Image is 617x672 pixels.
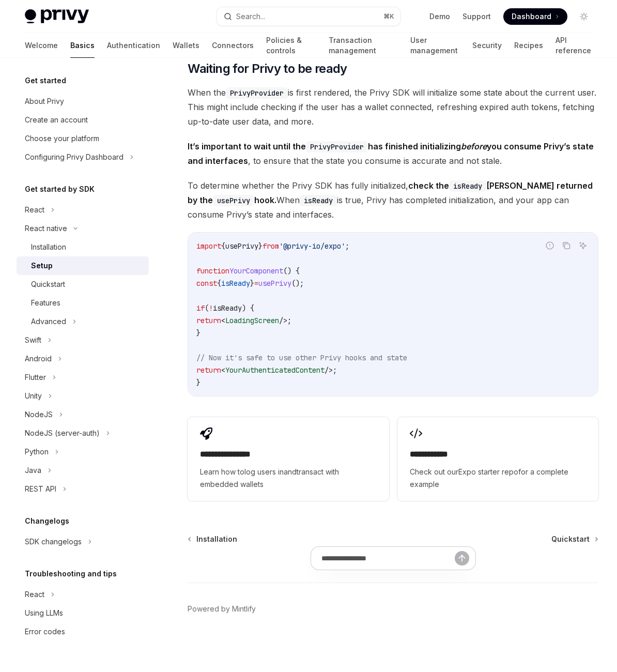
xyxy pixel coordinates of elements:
[25,446,49,458] div: Python
[397,417,598,501] a: **** **** **Check out ourExpo starter repofor a complete example
[25,427,100,439] div: NodeJS (server-auth)
[173,33,199,58] a: Wallets
[236,10,265,23] div: Search...
[221,279,250,288] span: isReady
[560,239,573,252] button: Copy the contents from the code block
[333,365,337,375] span: ;
[188,417,389,501] a: **** **** **** *Learn how tolog users inandtransact with embedded wallets
[266,33,316,58] a: Policies & controls
[196,365,221,375] span: return
[461,141,487,151] em: before
[25,408,53,421] div: NodeJS
[25,204,44,216] div: React
[258,241,263,251] span: }
[25,536,82,548] div: SDK changelogs
[17,604,149,622] a: Using LLMs
[25,568,117,580] h5: Troubleshooting and tips
[25,607,63,619] div: Using LLMs
[25,515,69,527] h5: Changelogs
[196,316,221,325] span: return
[576,239,590,252] button: Ask AI
[196,534,237,544] span: Installation
[25,483,56,495] div: REST API
[279,241,345,251] span: '@privy-io/expo'
[576,8,592,25] button: Toggle dark mode
[221,241,225,251] span: {
[291,279,304,288] span: ();
[209,303,213,313] span: !
[512,11,551,22] span: Dashboard
[287,316,291,325] span: ;
[196,266,229,276] span: function
[25,222,67,235] div: React native
[410,33,460,58] a: User management
[25,114,88,126] div: Create an account
[217,279,221,288] span: {
[455,551,469,566] button: Send message
[188,60,347,77] span: Waiting for Privy to be ready
[221,365,225,375] span: <
[472,33,502,58] a: Security
[25,371,46,384] div: Flutter
[449,180,486,192] code: isReady
[429,11,450,22] a: Demo
[17,111,149,129] a: Create an account
[242,303,254,313] span: ) {
[25,33,58,58] a: Welcome
[17,275,149,294] a: Quickstart
[31,278,65,291] div: Quickstart
[514,33,543,58] a: Recipes
[244,467,284,476] a: log users in
[189,534,237,544] a: Installation
[196,328,200,338] span: }
[17,622,149,641] a: Error codes
[25,74,66,87] h5: Get started
[17,129,149,148] a: Choose your platform
[17,92,149,111] a: About Privy
[17,238,149,256] a: Installation
[188,141,594,166] strong: It’s important to wait until the has finished initializing you consume Privy’s state and interfaces
[213,303,242,313] span: isReady
[31,297,60,309] div: Features
[196,353,407,362] span: // Now it's safe to use other Privy hooks and state
[225,241,258,251] span: usePrivy
[250,279,254,288] span: }
[25,334,41,346] div: Swift
[25,625,65,638] div: Error codes
[226,87,288,99] code: PrivyProvider
[17,294,149,312] a: Features
[70,33,95,58] a: Basics
[25,353,52,365] div: Android
[551,534,590,544] span: Quickstart
[188,178,598,222] span: To determine whether the Privy SDK has fully initialized, When is true, Privy has completed initi...
[25,95,64,108] div: About Privy
[325,365,333,375] span: />
[229,266,283,276] span: YourComponent
[503,8,567,25] a: Dashboard
[196,378,200,387] span: }
[25,9,89,24] img: light logo
[383,12,394,21] span: ⌘ K
[25,132,99,145] div: Choose your platform
[205,303,209,313] span: (
[25,464,41,477] div: Java
[25,390,42,402] div: Unity
[188,604,256,614] a: Powered by Mintlify
[258,279,291,288] span: usePrivy
[329,33,398,58] a: Transaction management
[458,467,518,476] a: Expo starter repo
[107,33,160,58] a: Authentication
[196,303,205,313] span: if
[31,259,53,272] div: Setup
[221,316,225,325] span: <
[254,279,258,288] span: =
[279,316,287,325] span: />
[300,195,337,206] code: isReady
[543,239,557,252] button: Report incorrect code
[31,241,66,253] div: Installation
[200,466,376,491] span: Learn how to and
[225,365,325,375] span: YourAuthenticatedContent
[213,195,254,206] code: usePrivy
[196,241,221,251] span: import
[17,256,149,275] a: Setup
